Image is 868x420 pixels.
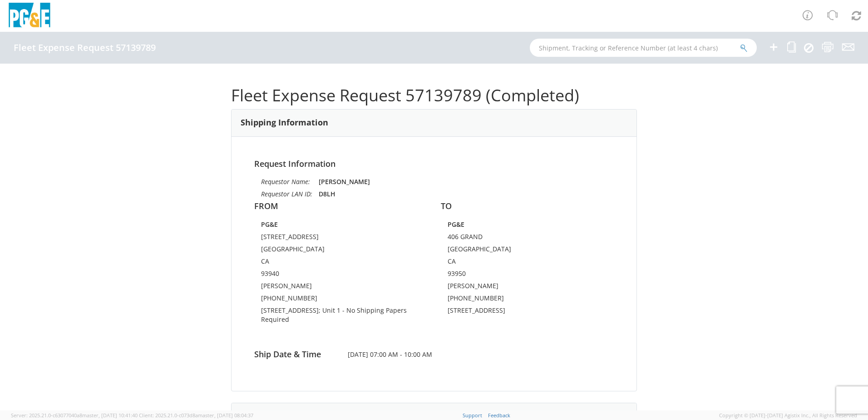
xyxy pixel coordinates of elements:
[341,350,528,359] span: [DATE] 07:00 AM - 10:00 AM
[448,245,587,257] td: [GEOGRAPHIC_DATA]
[7,3,52,30] img: pge-logo-06675f144f4cfa6a6814.png
[82,412,138,419] span: master, [DATE] 10:41:40
[11,412,138,419] span: Server: 2025.21.0-c63077040a8
[488,412,510,419] a: Feedback
[14,43,156,53] h4: Fleet Expense Request 57139789
[261,220,278,229] strong: PG&E
[261,269,420,281] td: 93940
[530,39,757,57] input: Shipment, Tracking or Reference Number (at least 4 chars)
[198,412,253,419] span: master, [DATE] 08:04:37
[261,306,420,327] td: [STREET_ADDRESS]; Unit 1 - No Shipping Papers Required
[261,232,420,245] td: [STREET_ADDRESS]
[319,177,370,186] strong: [PERSON_NAME]
[261,190,312,198] i: Requestor LAN ID:
[448,306,587,318] td: [STREET_ADDRESS]
[441,202,614,211] h4: TO
[139,412,253,419] span: Client: 2025.21.0-c073d8a
[448,232,587,245] td: 406 GRAND
[448,220,464,229] strong: PG&E
[463,412,482,419] a: Support
[719,412,857,419] span: Copyright © [DATE]-[DATE] Agistix Inc., All Rights Reserved
[261,294,420,306] td: [PHONE_NUMBER]
[319,190,335,198] strong: D8LH
[448,269,587,281] td: 93950
[241,118,328,127] h3: Shipping Information
[448,294,587,306] td: [PHONE_NUMBER]
[261,257,420,269] td: CA
[448,257,587,269] td: CA
[247,350,341,359] h4: Ship Date & Time
[261,177,310,186] i: Requestor Name:
[254,202,427,211] h4: FROM
[261,281,420,294] td: [PERSON_NAME]
[231,86,637,105] h1: Fleet Expense Request 57139789 (Completed)
[254,160,614,169] h4: Request Information
[261,245,420,257] td: [GEOGRAPHIC_DATA]
[448,281,587,294] td: [PERSON_NAME]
